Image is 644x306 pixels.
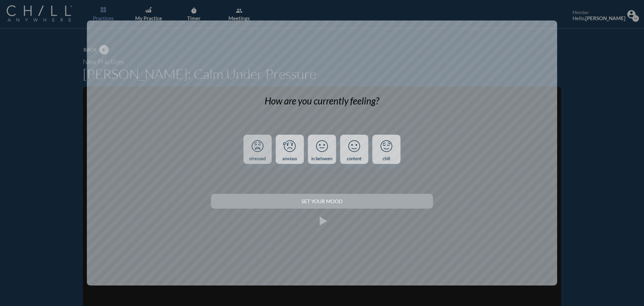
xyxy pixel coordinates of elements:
[308,135,336,164] a: in between
[372,135,400,164] a: chill
[282,156,297,162] div: anxious
[383,156,390,162] div: chill
[347,156,362,162] div: content
[276,135,304,164] a: anxious
[340,135,368,164] a: content
[311,156,332,162] div: in between
[249,156,266,162] div: stressed
[244,135,272,164] a: stressed
[265,95,379,107] div: How are you currently feeling?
